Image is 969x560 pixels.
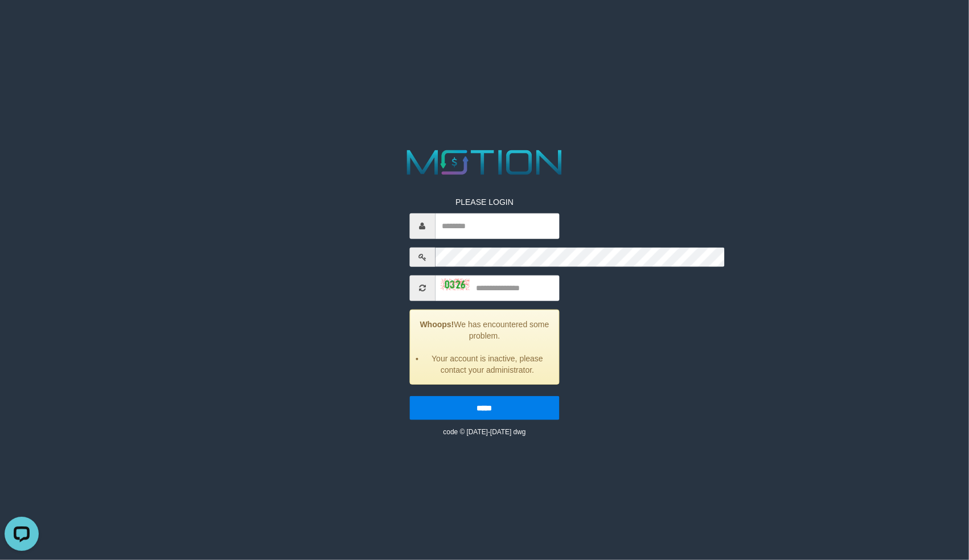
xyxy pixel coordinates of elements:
p: PLEASE LOGIN [409,196,560,207]
img: captcha [441,279,469,290]
li: Your account is inactive, please contact your administrator. [424,352,551,375]
img: MOTION_logo.png [400,146,569,179]
button: Open LiveChat chat widget [5,5,39,39]
strong: Whoops! [420,319,454,328]
div: We has encountered some problem. [409,309,560,384]
small: code © [DATE]-[DATE] dwg [443,427,525,435]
